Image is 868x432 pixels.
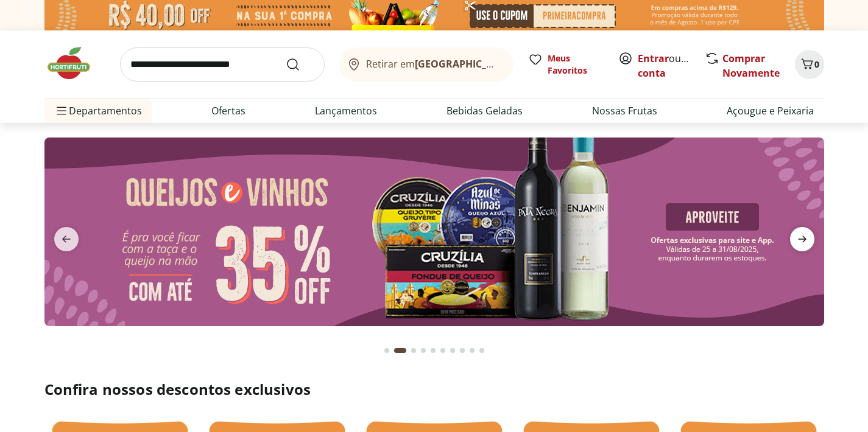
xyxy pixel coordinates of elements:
a: Comprar Novamente [722,52,780,80]
button: Submit Search [286,57,315,72]
a: Meus Favoritos [528,52,604,77]
img: queijos e vinhos [44,138,824,326]
span: Meus Favoritos [548,52,604,77]
input: search [120,47,325,82]
button: Go to page 4 from fs-carousel [418,336,428,365]
span: 0 [814,58,819,70]
span: ou [638,51,692,80]
button: Go to page 3 from fs-carousel [409,336,418,365]
button: previous [44,227,88,251]
button: Go to page 7 from fs-carousel [448,336,457,365]
a: Lançamentos [315,103,377,118]
button: next [780,227,824,251]
a: Ofertas [211,103,245,118]
button: Current page from fs-carousel [392,336,409,365]
a: Criar conta [638,52,705,80]
button: Menu [54,96,69,125]
b: [GEOGRAPHIC_DATA]/[GEOGRAPHIC_DATA] [415,57,620,71]
a: Bebidas Geladas [446,103,523,118]
a: Nossas Frutas [592,103,657,118]
button: Go to page 8 from fs-carousel [457,336,467,365]
span: Retirar em [366,58,501,69]
span: Departamentos [54,96,142,125]
a: Entrar [638,52,669,65]
button: Go to page 9 from fs-carousel [467,336,477,365]
button: Go to page 6 from fs-carousel [438,336,448,365]
button: Retirar em[GEOGRAPHIC_DATA]/[GEOGRAPHIC_DATA] [339,47,513,82]
img: Hortifruti [44,45,105,82]
button: Go to page 10 from fs-carousel [477,336,487,365]
button: Go to page 1 from fs-carousel [382,336,392,365]
button: Carrinho [795,50,824,79]
h2: Confira nossos descontos exclusivos [44,380,824,399]
a: Açougue e Peixaria [727,103,814,118]
button: Go to page 5 from fs-carousel [428,336,438,365]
